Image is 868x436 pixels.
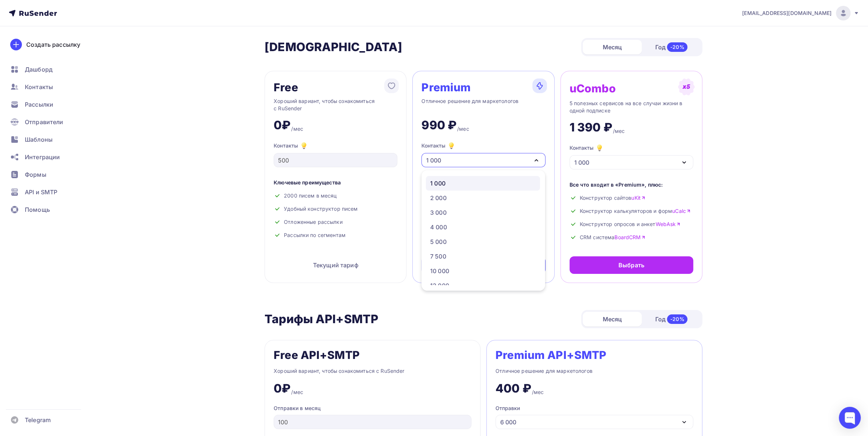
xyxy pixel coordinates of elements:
[6,97,93,112] a: Рассылки
[274,141,397,150] div: Контакты
[291,389,303,396] div: /мес
[421,81,471,93] div: Premium
[570,120,612,135] div: 1 390 ₽
[430,267,449,275] div: 10 000
[25,135,53,144] span: Шаблоны
[6,62,93,77] a: Дашборд
[570,181,693,188] div: Все что входит в «Premium», плюс:
[274,405,471,412] div: Отправки в месяц
[495,405,693,429] button: Отправки 6 000
[574,158,589,167] div: 1 000
[274,81,298,93] div: Free
[642,39,701,55] div: Год
[642,311,701,327] div: Год
[672,207,691,215] a: uCalc
[570,83,616,94] div: uCombo
[421,118,456,133] div: 990 ₽
[495,367,693,375] div: Отличное решение для маркетологов
[6,167,93,182] a: Формы
[430,252,446,261] div: 7 500
[613,127,625,135] div: /мес
[742,9,832,17] span: [EMAIL_ADDRESS][DOMAIN_NAME]
[430,179,445,188] div: 1 000
[25,205,50,214] span: Помощь
[580,221,681,228] span: Конструктор опросов и анкет
[430,223,447,232] div: 4 000
[274,192,397,199] div: 2000 писем в месяц
[25,188,57,196] span: API и SMTP
[25,153,60,161] span: Интеграции
[25,65,53,74] span: Дашборд
[274,256,397,274] div: Текущий тариф
[274,367,471,375] div: Хороший вариант, чтобы ознакомиться с RuSender
[274,232,397,239] div: Рассылки по сегментам
[6,132,93,147] a: Шаблоны
[274,381,290,396] div: 0₽
[614,234,645,241] a: BoardCRM
[430,237,447,246] div: 5 000
[274,218,397,226] div: Отложенные рассылки
[618,261,644,269] div: Выбрать
[570,144,693,169] button: Контакты 1 000
[580,207,691,215] span: Конструктор калькуляторов и форм
[430,194,447,202] div: 2 000
[265,40,402,54] h2: [DEMOGRAPHIC_DATA]
[274,205,397,213] div: Удобный конструктор писем
[274,349,360,361] div: Free API+SMTP
[655,221,680,228] a: WebAsk
[421,141,545,167] button: Контакты 1 000
[421,170,545,291] ul: Контакты 1 000
[457,125,469,133] div: /мес
[421,97,545,112] div: Отличное решение для маркетологов
[274,118,290,133] div: 0₽
[265,312,378,326] h2: Тарифы API+SMTP
[6,115,93,129] a: Отправители
[6,80,93,94] a: Контакты
[667,42,688,52] div: -20%
[291,125,303,133] div: /мес
[580,194,645,202] span: Конструктор сайтов
[495,405,520,412] div: Отправки
[570,100,693,114] div: 5 полезных сервисов на все случаи жизни в одной подписке
[500,418,516,427] div: 6 000
[25,118,63,126] span: Отправители
[742,6,859,20] a: [EMAIL_ADDRESS][DOMAIN_NAME]
[580,234,646,241] span: CRM система
[426,156,441,165] div: 1 000
[25,170,46,179] span: Формы
[274,179,397,186] div: Ключевые преимущества
[495,349,606,361] div: Premium API+SMTP
[583,312,642,326] div: Месяц
[667,314,688,324] div: -20%
[631,194,645,202] a: uKit
[570,144,604,152] div: Контакты
[532,389,544,396] div: /мес
[430,208,447,217] div: 3 000
[25,100,53,109] span: Рассылки
[25,83,53,91] span: Контакты
[430,281,449,290] div: 13 000
[274,97,397,112] div: Хороший вариант, чтобы ознакомиться с RuSender
[25,416,51,424] span: Telegram
[583,40,642,54] div: Месяц
[26,40,80,49] div: Создать рассылку
[495,381,531,396] div: 400 ₽
[421,141,456,150] div: Контакты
